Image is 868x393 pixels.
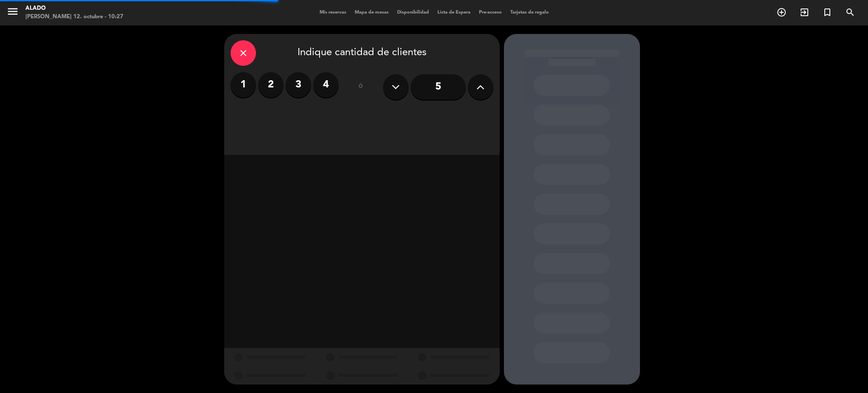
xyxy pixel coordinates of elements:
i: menu [6,5,19,18]
label: 3 [286,72,311,98]
label: 4 [313,72,339,98]
i: exit_to_app [799,7,810,17]
span: Pre-acceso [475,10,506,15]
div: ó [347,72,375,102]
i: close [238,48,248,58]
div: Indique cantidad de clientes [231,40,493,66]
i: turned_in_not [822,7,832,17]
i: search [845,7,855,17]
label: 2 [258,72,284,98]
span: Lista de Espera [433,10,475,15]
span: Disponibilidad [393,10,433,15]
div: [PERSON_NAME] 12. octubre - 10:27 [25,13,123,21]
div: Alado [25,4,123,13]
span: Mapa de mesas [351,10,393,15]
button: menu [6,5,19,21]
i: add_circle_outline [776,7,787,17]
span: Mis reservas [315,10,351,15]
label: 1 [231,72,256,98]
span: Tarjetas de regalo [506,10,553,15]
